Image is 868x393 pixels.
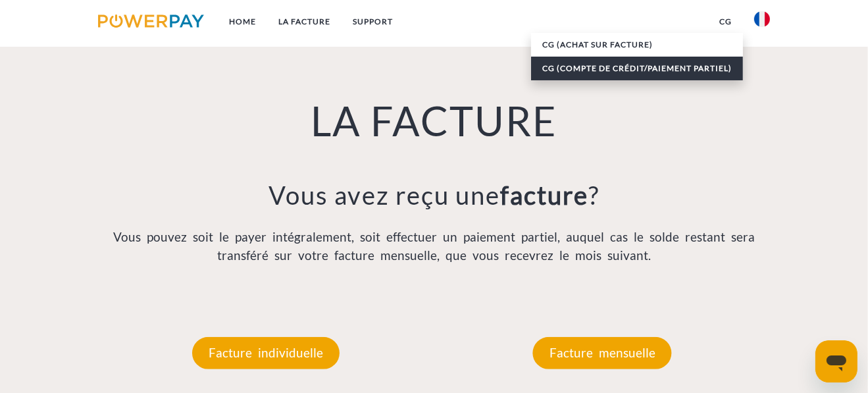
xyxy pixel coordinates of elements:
p: Facture mensuelle [533,337,672,369]
iframe: Bouton de lancement de la fenêtre de messagerie [815,340,857,382]
a: LA FACTURE [267,10,342,34]
p: Facture individuelle [192,337,340,369]
h1: LA FACTURE [97,96,771,147]
img: fr [754,11,770,27]
p: Vous pouvez soit le payer intégralement, soit effectuer un paiement partiel, auquel cas le solde ... [97,228,771,265]
a: CG (Compte de crédit/paiement partiel) [531,57,743,80]
b: facture [500,180,588,210]
img: logo-powerpay.svg [98,14,204,28]
h3: Vous avez reçu une ? [97,180,771,211]
a: CG (achat sur facture) [531,33,743,57]
a: Home [218,10,267,34]
a: CG [708,10,743,34]
a: Support [342,10,404,34]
